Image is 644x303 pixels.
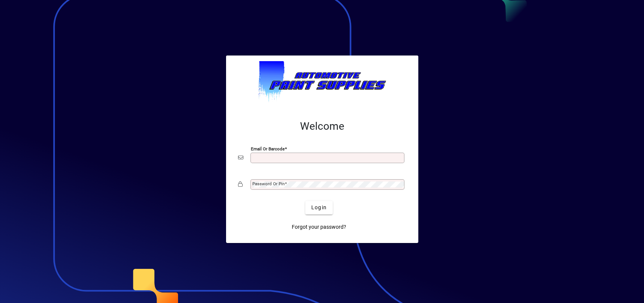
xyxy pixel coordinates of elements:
a: Forgot your password? [289,220,349,234]
h2: Welcome [238,120,406,133]
mat-label: Password or Pin [252,181,285,186]
span: Forgot your password? [292,223,346,231]
span: Login [311,204,327,211]
mat-label: Email or Barcode [251,146,285,151]
button: Login [305,201,333,214]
